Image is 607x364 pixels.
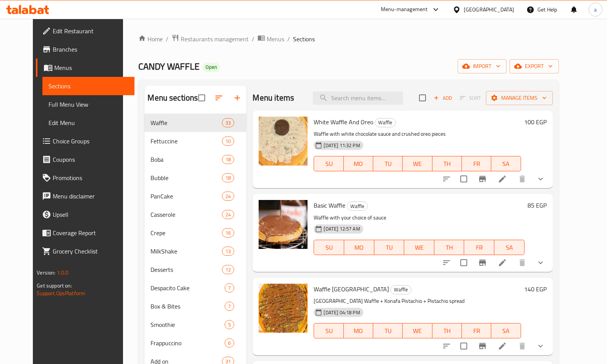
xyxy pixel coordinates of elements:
div: items [222,173,234,182]
li: / [287,34,290,44]
button: Manage items [486,91,553,105]
a: Edit menu item [498,341,507,351]
span: WE [407,242,431,253]
button: sort-choices [437,337,456,355]
button: delete [513,170,531,188]
svg: Show Choices [536,258,545,267]
span: import [464,62,500,71]
span: TU [376,325,400,336]
nav: breadcrumb [138,34,558,44]
span: Desserts [151,265,222,274]
div: Casserole24 [144,205,246,224]
div: items [222,118,234,127]
div: Smoothie [151,320,225,329]
span: SU [317,242,341,253]
button: SU [314,323,343,338]
li: / [166,34,168,44]
button: Branch-specific-item [473,253,492,272]
span: MO [347,325,370,336]
span: MO [347,158,370,169]
h2: Menu sections [147,92,198,104]
div: Casserole [151,210,222,219]
span: Waffle [347,202,367,211]
p: [GEOGRAPHIC_DATA] Waffle + Konafa Pistachio + Pistachio spread [314,296,521,306]
span: Sort sections [210,89,228,107]
h2: Menu items [253,92,294,104]
button: TU [373,323,403,338]
button: TH [432,323,462,338]
span: Select to update [456,338,472,354]
span: [DATE] 11:32 PM [320,142,363,149]
div: MilkShake [151,247,222,256]
input: search [313,91,403,105]
span: Fettuccine [151,136,222,146]
span: 24 [222,193,234,200]
div: Bubble [151,173,222,182]
span: Frappuccino [151,338,225,348]
div: items [222,136,234,146]
div: Waffle [375,118,396,127]
button: import [458,59,507,73]
span: Upsell [53,210,128,219]
span: Manage items [492,93,547,103]
a: Support.OpsPlatform [37,288,85,298]
div: Fettuccine10 [144,132,246,150]
span: TU [376,158,400,169]
span: SU [317,158,340,169]
span: Branches [53,45,128,54]
div: MilkShake13 [144,242,246,260]
span: export [516,62,553,71]
span: 7 [225,303,234,310]
span: 5 [225,321,234,328]
div: Waffle33 [144,114,246,132]
span: a [594,5,597,14]
span: WE [406,158,429,169]
span: Add [432,94,453,102]
button: MO [344,323,373,338]
button: export [510,59,559,73]
div: items [222,192,234,201]
p: Waffle with your choice of sauce [314,213,524,223]
a: Edit menu item [498,258,507,267]
span: MO [347,242,371,253]
span: 18 [222,174,234,182]
span: White Waffle And Oreo [314,116,373,128]
button: show more [531,170,550,188]
div: [GEOGRAPHIC_DATA] [464,5,514,14]
span: Restaurants management [181,34,249,44]
span: Despacito Cake [151,283,225,292]
button: Add [431,92,455,104]
a: Menus [36,58,134,77]
span: Select all sections [194,90,210,106]
div: Despacito Cake7 [144,279,246,297]
button: Branch-specific-item [473,337,492,355]
button: TU [373,156,403,171]
span: Sections [49,81,128,91]
div: items [222,228,234,237]
span: Add item [431,92,455,104]
a: Edit Menu [42,114,134,132]
div: Crepe16 [144,224,246,242]
a: Grocery Checklist [36,242,134,260]
div: items [225,283,234,292]
button: SA [491,156,521,171]
span: Promotions [53,173,128,182]
img: Basic Waffle [259,200,308,249]
div: Menu-management [381,5,428,14]
div: Boba18 [144,150,246,169]
div: Desserts12 [144,260,246,279]
button: SA [494,240,524,255]
a: Upsell [36,205,134,224]
a: Menus [257,34,284,44]
a: Choice Groups [36,132,134,150]
button: TH [432,156,462,171]
span: Coupons [53,155,128,164]
span: Select to update [456,171,472,187]
span: Box & Bites [151,302,225,311]
div: items [225,302,234,311]
p: Waffle with white chocolate sauce and crushed oreo pieces [314,129,521,139]
button: SA [491,323,521,338]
